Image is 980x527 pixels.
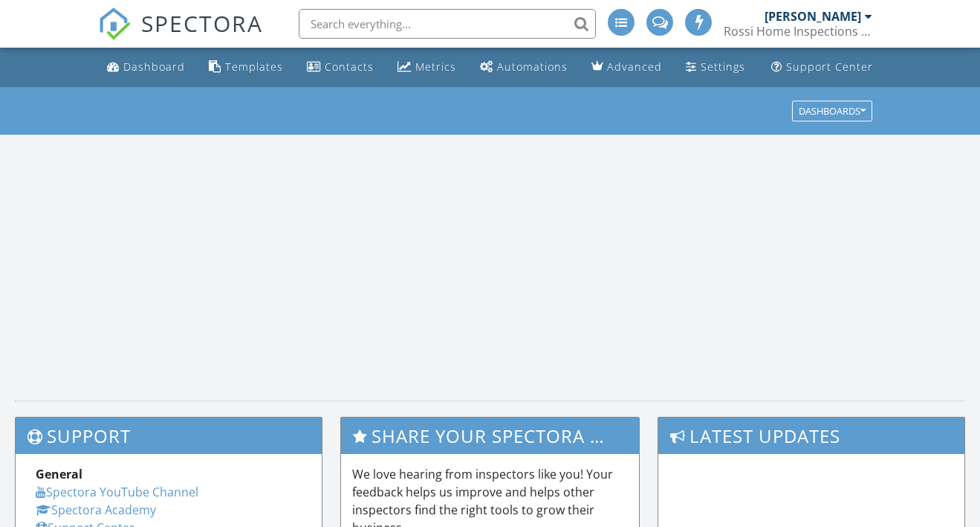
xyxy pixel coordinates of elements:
button: Dashboards [792,100,872,121]
img: The Best Home Inspection Software - Spectora [98,7,131,40]
span: SPECTORA [141,7,263,39]
div: Support Center [786,60,873,74]
a: Spectora Academy [36,502,156,518]
a: Settings [680,54,751,81]
a: Support Center [765,54,879,81]
div: Advanced [607,60,662,74]
a: Spectora YouTube Channel [36,484,198,500]
div: Metrics [415,60,456,74]
div: Dashboard [123,60,185,74]
div: Templates [225,60,283,74]
a: Templates [203,54,289,81]
h3: Support [16,418,322,454]
a: Contacts [301,54,380,81]
a: Dashboard [101,54,191,81]
strong: General [36,466,82,482]
a: Automations (Advanced) [474,54,574,81]
div: Rossi Home Inspections Inc. [724,24,872,39]
div: Dashboards [799,106,866,116]
h3: Share Your Spectora Experience [341,418,638,454]
h3: Latest Updates [658,418,964,454]
a: Metrics [392,54,462,81]
a: Advanced [585,54,668,81]
input: Search everything... [299,9,596,39]
div: Contacts [325,60,374,74]
div: [PERSON_NAME] [765,9,861,24]
div: Automations [497,60,568,74]
div: Settings [701,60,745,74]
a: SPECTORA [98,20,263,51]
